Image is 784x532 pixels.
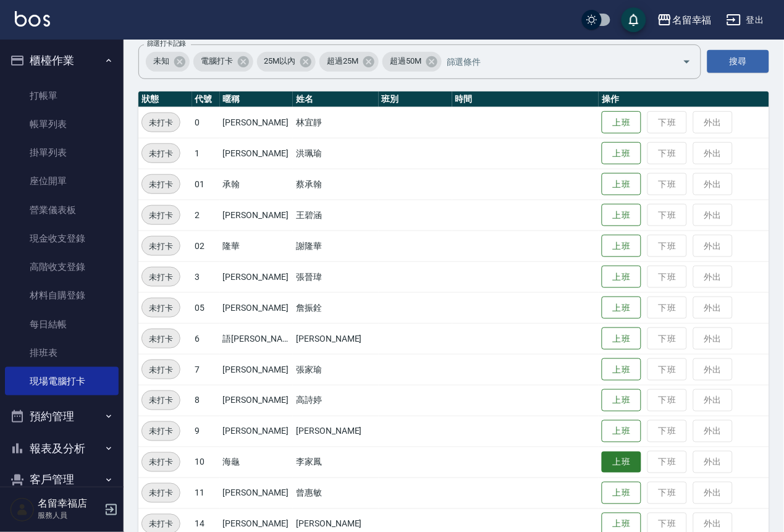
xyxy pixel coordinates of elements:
[622,7,646,32] button: save
[192,323,220,354] td: 6
[142,302,180,315] span: 未打卡
[220,261,293,292] td: [PERSON_NAME]
[293,261,378,292] td: 張晉瑋
[319,52,379,72] div: 超過25M
[142,363,180,376] span: 未打卡
[293,91,378,108] th: 姓名
[220,447,293,478] td: 海龜
[5,433,119,465] button: 報表及分析
[379,91,452,108] th: 班別
[5,82,119,110] a: 打帳單
[5,464,119,496] button: 客戶管理
[602,142,641,165] button: 上班
[5,224,119,253] a: 現金收支登錄
[5,367,119,395] a: 現場電腦打卡
[142,271,180,284] span: 未打卡
[293,200,378,230] td: 王碧涵
[293,354,378,385] td: 張家瑜
[293,416,378,447] td: [PERSON_NAME]
[602,420,641,443] button: 上班
[5,339,119,367] a: 排班表
[192,261,220,292] td: 3
[192,91,220,108] th: 代號
[193,52,253,72] div: 電腦打卡
[5,400,119,433] button: 預約管理
[192,107,220,138] td: 0
[293,107,378,138] td: 林宜靜
[192,138,220,169] td: 1
[142,487,180,500] span: 未打卡
[146,55,177,67] span: 未知
[5,44,119,77] button: 櫃檯作業
[602,204,641,227] button: 上班
[142,456,180,469] span: 未打卡
[602,358,641,381] button: 上班
[672,12,712,28] div: 名留幸福
[142,178,180,191] span: 未打卡
[293,292,378,323] td: 詹振銓
[602,235,641,258] button: 上班
[5,196,119,224] a: 營業儀表板
[5,253,119,281] a: 高階收支登錄
[138,91,192,108] th: 狀態
[142,332,180,345] span: 未打卡
[293,478,378,509] td: 曾惠敏
[452,91,599,108] th: 時間
[293,323,378,354] td: [PERSON_NAME]
[293,230,378,261] td: 謝隆華
[38,498,101,510] h5: 名留幸福店
[192,478,220,509] td: 11
[192,354,220,385] td: 7
[220,107,293,138] td: [PERSON_NAME]
[220,169,293,200] td: 承翰
[220,138,293,169] td: [PERSON_NAME]
[707,50,769,73] button: 搜尋
[220,292,293,323] td: [PERSON_NAME]
[652,7,717,33] button: 名留幸福
[142,518,180,531] span: 未打卡
[192,230,220,261] td: 02
[602,482,641,505] button: 上班
[602,389,641,412] button: 上班
[142,425,180,438] span: 未打卡
[382,52,442,72] div: 超過50M
[293,385,378,416] td: 高詩婷
[38,510,101,521] p: 服務人員
[257,55,303,67] span: 25M以內
[192,385,220,416] td: 8
[220,91,293,108] th: 暱稱
[142,147,180,160] span: 未打卡
[142,394,180,407] span: 未打卡
[10,497,35,522] img: Person
[444,51,661,72] input: 篩選條件
[220,385,293,416] td: [PERSON_NAME]
[293,447,378,478] td: 李家鳳
[293,138,378,169] td: 洪珮瑜
[220,478,293,509] td: [PERSON_NAME]
[677,52,697,72] button: Open
[142,240,180,253] span: 未打卡
[142,209,180,222] span: 未打卡
[602,266,641,289] button: 上班
[15,11,50,27] img: Logo
[192,416,220,447] td: 9
[602,452,641,473] button: 上班
[599,91,769,108] th: 操作
[192,200,220,230] td: 2
[220,416,293,447] td: [PERSON_NAME]
[147,39,186,48] label: 篩選打卡記錄
[192,292,220,323] td: 05
[220,323,293,354] td: 語[PERSON_NAME]
[220,230,293,261] td: 隆華
[220,200,293,230] td: [PERSON_NAME]
[257,52,316,72] div: 25M以內
[602,327,641,350] button: 上班
[5,138,119,167] a: 掛單列表
[5,281,119,310] a: 材料自購登錄
[220,354,293,385] td: [PERSON_NAME]
[5,167,119,195] a: 座位開單
[192,169,220,200] td: 01
[382,55,429,67] span: 超過50M
[193,55,240,67] span: 電腦打卡
[293,169,378,200] td: 蔡承翰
